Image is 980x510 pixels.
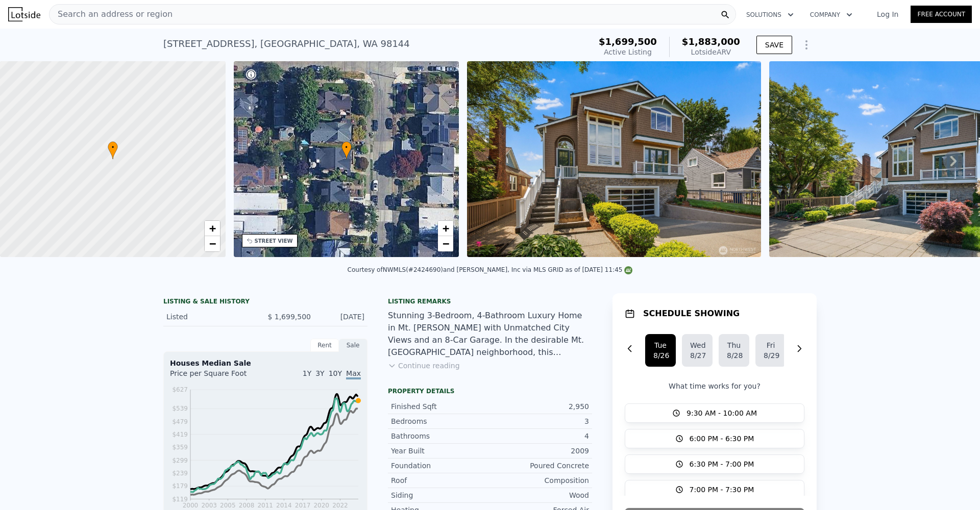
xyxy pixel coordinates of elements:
[172,470,188,477] tspan: $239
[690,459,754,469] span: 6:30 PM - 7:00 PM
[604,48,652,56] span: Active Listing
[388,361,460,371] button: Continue reading
[172,386,188,393] tspan: $627
[201,502,217,509] tspan: 2003
[690,484,754,495] span: 7:00 PM - 7:30 PM
[341,143,352,152] span: •
[645,334,676,367] button: Tue8/26
[490,431,589,441] div: 4
[172,496,188,503] tspan: $119
[467,61,761,257] img: Sale: 167557131 Parcel: 127843722
[348,266,633,273] div: Courtesy of NWMLS (#2424690) and [PERSON_NAME], Inc via MLS GRID as of [DATE] 11:45
[653,340,668,350] div: Tue
[329,369,342,377] span: 10Y
[295,502,311,509] tspan: 2017
[490,475,589,486] div: Composition
[738,6,802,24] button: Solutions
[163,297,367,308] div: LISTING & SALE HISTORY
[319,312,364,322] div: [DATE]
[163,37,410,51] div: [STREET_ADDRESS] , [GEOGRAPHIC_DATA] , WA 98144
[438,221,453,236] a: Zoom in
[170,368,265,385] div: Price per Square Foot
[172,431,188,438] tspan: $419
[388,387,592,395] div: Property details
[339,339,367,352] div: Sale
[332,502,348,509] tspan: 2022
[443,222,449,235] span: +
[220,502,236,509] tspan: 2005
[690,433,754,444] span: 6:00 PM - 6:30 PM
[764,350,778,361] div: 8/29
[255,237,293,245] div: STREET VIEW
[727,350,741,361] div: 8/28
[490,446,589,456] div: 2009
[796,35,817,55] button: Show Options
[687,408,757,418] span: 9:30 AM - 10:00 AM
[267,313,311,321] span: $ 1,699,500
[802,6,861,24] button: Company
[172,405,188,412] tspan: $539
[108,141,118,159] div: •
[388,297,592,305] div: Listing remarks
[643,308,740,320] h1: SCHEDULE SHOWING
[490,416,589,426] div: 3
[755,334,786,367] button: Fri8/29
[490,490,589,500] div: Wood
[170,358,361,368] div: Houses Median Sale
[205,221,220,236] a: Zoom in
[625,480,804,499] button: 7:00 PM - 7:30 PM
[313,502,329,509] tspan: 2020
[50,8,173,20] span: Search an address or region
[166,312,257,322] div: Listed
[727,340,741,350] div: Thu
[690,350,704,361] div: 8/27
[205,236,220,251] a: Zoom out
[490,461,589,471] div: Poured Concrete
[443,237,449,250] span: −
[391,475,490,486] div: Roof
[911,6,972,23] a: Free Account
[391,490,490,500] div: Siding
[625,381,804,391] p: What time works for you?
[391,461,490,471] div: Foundation
[209,237,215,250] span: −
[183,502,199,509] tspan: 2000
[391,431,490,441] div: Bathrooms
[599,36,657,47] span: $1,699,500
[682,47,740,57] div: Lotside ARV
[172,457,188,464] tspan: $299
[108,143,118,152] span: •
[719,334,749,367] button: Thu8/28
[315,369,324,377] span: 3Y
[653,350,668,361] div: 8/26
[310,339,339,352] div: Rent
[391,416,490,426] div: Bedrooms
[625,403,804,423] button: 9:30 AM - 10:00 AM
[341,141,352,159] div: •
[239,502,255,509] tspan: 2008
[172,482,188,490] tspan: $179
[172,444,188,451] tspan: $359
[490,401,589,412] div: 2,950
[625,429,804,448] button: 6:00 PM - 6:30 PM
[257,502,273,509] tspan: 2011
[172,418,188,425] tspan: $479
[682,334,713,367] button: Wed8/27
[346,369,361,379] span: Max
[756,36,792,54] button: SAVE
[690,340,704,350] div: Wed
[209,222,215,235] span: +
[865,9,911,19] a: Log In
[764,340,778,350] div: Fri
[624,266,632,274] img: NWMLS Logo
[303,369,311,377] span: 1Y
[276,502,292,509] tspan: 2014
[625,454,804,474] button: 6:30 PM - 7:00 PM
[438,236,453,251] a: Zoom out
[391,446,490,456] div: Year Built
[682,36,740,47] span: $1,883,000
[388,310,592,359] div: Stunning 3-Bedroom, 4-Bathroom Luxury Home in Mt. [PERSON_NAME] with Unmatched City Views and an ...
[391,401,490,412] div: Finished Sqft
[8,7,40,21] img: Lotside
